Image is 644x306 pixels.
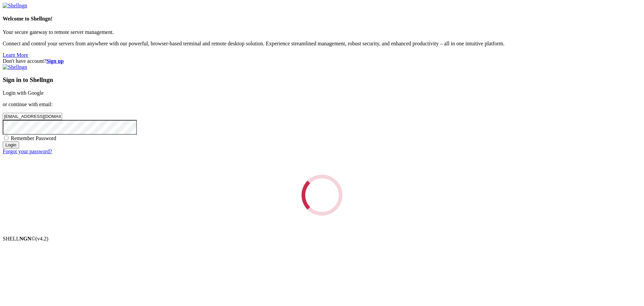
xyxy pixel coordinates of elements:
h4: Welcome to Shellngn! [3,16,641,22]
input: Login [3,141,19,148]
b: NGN [19,236,32,242]
a: Learn More [3,52,28,58]
div: Don't have account? [3,58,641,64]
span: 4.2.0 [36,236,49,242]
span: Remember Password [11,135,56,141]
a: Sign up [46,58,64,64]
span: SHELL © [3,236,48,242]
p: or continue with email: [3,101,641,107]
a: Login with Google [3,90,44,96]
div: Loading... [302,175,342,216]
input: Email address [3,113,62,120]
a: Forgot your password? [3,148,52,154]
h3: Sign in to Shellngn [3,76,641,84]
p: Your secure gateway to remote server management. [3,29,641,35]
p: Connect and control your servers from anywhere with our powerful, browser-based terminal and remo... [3,41,641,47]
img: Shellngn [3,64,27,70]
img: Shellngn [3,3,27,9]
input: Remember Password [4,136,8,140]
